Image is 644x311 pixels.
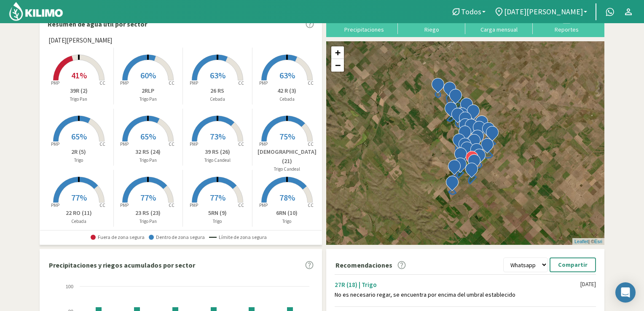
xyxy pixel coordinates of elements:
[468,27,530,32] div: Carga mensual
[71,192,87,203] span: 77%
[183,86,252,95] p: 26 RS
[140,70,156,80] span: 60%
[51,141,59,147] tspan: PMP
[183,147,252,156] p: 39 RS (26)
[48,36,112,46] span: [DATE][PERSON_NAME]
[238,202,244,208] tspan: CC
[114,157,183,164] p: Trigo Pan
[183,157,252,164] p: Trigo Candeal
[550,257,596,272] button: Compartir
[238,80,244,86] tspan: CC
[44,147,113,156] p: 2R (5)
[169,141,175,147] tspan: CC
[49,260,195,270] p: Precipitaciones y riegos acumulados por sector
[114,218,183,225] p: Trigo Pan
[533,11,600,33] button: Reportes
[114,209,183,217] p: 23 RS (23)
[333,27,395,32] div: Precipitaciones
[71,70,87,80] span: 41%
[114,96,183,103] p: Trigo Pan
[99,202,105,208] tspan: CC
[183,218,252,225] p: Trigo
[140,192,156,203] span: 77%
[279,192,295,203] span: 78%
[48,19,147,29] p: Resumen de agua útil por sector
[8,1,64,21] img: Kilimo
[71,131,87,142] span: 65%
[535,27,598,32] div: Reportes
[120,80,129,86] tspan: PMP
[504,7,583,16] span: [DATE][PERSON_NAME]
[615,282,636,303] div: Open Intercom Messenger
[400,27,463,32] div: Riego
[558,260,588,270] p: Compartir
[331,46,344,59] a: Zoom in
[252,166,322,173] p: Trigo Candeal
[99,141,105,147] tspan: CC
[238,141,244,147] tspan: CC
[114,147,183,156] p: 32 RS (24)
[44,209,113,217] p: 22 RO (11)
[210,70,225,80] span: 63%
[190,141,198,147] tspan: PMP
[331,59,344,72] a: Zoom out
[308,202,314,208] tspan: CC
[279,131,295,142] span: 75%
[259,141,268,147] tspan: PMP
[308,80,314,86] tspan: CC
[169,80,175,86] tspan: CC
[190,202,198,208] tspan: PMP
[210,131,225,142] span: 73%
[190,80,198,86] tspan: PMP
[580,281,596,288] div: [DATE]
[120,202,129,208] tspan: PMP
[252,209,322,217] p: 6RN (10)
[169,202,175,208] tspan: CC
[149,234,205,240] span: Dentro de zona segura
[120,141,129,147] tspan: PMP
[183,209,252,217] p: 5RN (9)
[210,192,225,203] span: 77%
[183,96,252,103] p: Cebada
[66,284,73,289] text: 100
[44,157,113,164] p: Trigo
[335,260,392,270] p: Recomendaciones
[335,291,580,298] div: No es necesario regar, se encuentra por encima del umbral establecido
[252,218,322,225] p: Trigo
[252,96,322,103] p: Cebada
[572,238,604,245] div: | ©
[91,234,145,240] span: Fuera de zona segura
[252,86,322,95] p: 42 R (3)
[259,202,268,208] tspan: PMP
[330,11,398,33] button: Precipitaciones
[209,234,267,240] span: Límite de zona segura
[114,86,183,95] p: 2RLP
[308,141,314,147] tspan: CC
[99,80,105,86] tspan: CC
[461,7,481,16] span: Todos
[51,202,59,208] tspan: PMP
[398,11,465,33] button: Riego
[574,239,588,244] a: Leaflet
[44,218,113,225] p: Cebada
[259,80,268,86] tspan: PMP
[335,281,580,289] div: 27R (18) | Trigo
[252,147,322,166] p: [DEMOGRAPHIC_DATA] (21)
[44,96,113,103] p: Trigo Pan
[465,11,533,33] button: Carga mensual
[51,80,59,86] tspan: PMP
[279,70,295,80] span: 63%
[594,239,602,244] a: Esri
[44,86,113,95] p: 39R (2)
[140,131,156,142] span: 65%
